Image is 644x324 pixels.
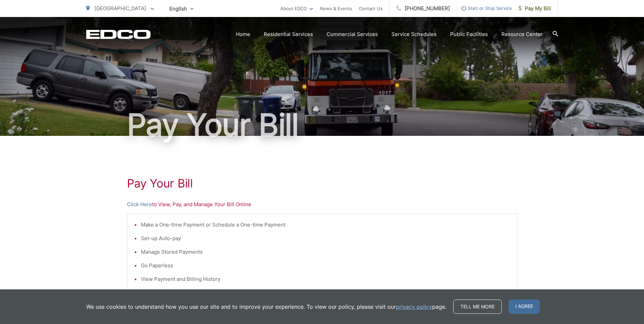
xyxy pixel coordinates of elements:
[141,275,510,283] li: View Payment and Billing History
[141,248,510,256] li: Manage Stored Payments
[86,303,446,311] p: We use cookies to understand how you use our site and to improve your experience. To view our pol...
[94,5,146,12] span: [GEOGRAPHIC_DATA]
[359,4,383,13] a: Contact Us
[127,177,517,190] h1: Pay Your Bill
[86,108,558,142] h1: Pay Your Bill
[264,30,313,38] a: Residential Services
[450,30,488,38] a: Public Facilities
[509,300,540,314] span: I agree
[127,200,152,209] a: Click Here
[236,30,250,38] a: Home
[501,30,542,38] a: Resource Center
[453,300,502,314] a: Tell me more
[141,234,510,242] li: Set-up Auto-pay
[141,262,510,270] li: Go Paperless
[391,30,437,38] a: Service Schedules
[320,4,352,13] a: News & Events
[327,30,378,38] a: Commercial Services
[164,3,199,15] span: English
[519,4,551,13] span: Pay My Bill
[86,30,151,39] a: EDCD logo. Return to the homepage.
[396,303,432,311] a: privacy policy
[280,4,313,13] a: About EDCO
[141,221,510,229] li: Make a One-time Payment or Schedule a One-time Payment
[127,200,517,209] p: to View, Pay, and Manage Your Bill Online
